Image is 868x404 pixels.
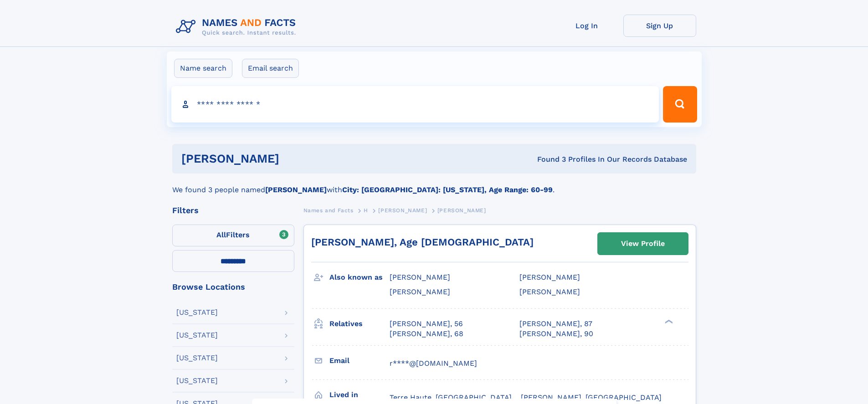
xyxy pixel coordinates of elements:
a: [PERSON_NAME], 87 [519,319,592,329]
b: City: [GEOGRAPHIC_DATA]: [US_STATE], Age Range: 60-99 [342,185,553,194]
h3: Lived in [329,387,390,403]
label: Filters [172,225,294,246]
a: Names and Facts [303,205,354,216]
h3: Also known as [329,270,390,285]
div: View Profile [621,233,665,254]
h3: Email [329,353,390,368]
span: [PERSON_NAME] [437,207,486,214]
span: [PERSON_NAME] [378,207,427,214]
img: Logo Names and Facts [172,15,303,39]
button: Search Button [663,86,697,123]
a: [PERSON_NAME] [378,205,427,216]
a: [PERSON_NAME], 68 [390,329,463,339]
label: Email search [242,59,299,78]
span: All [216,230,226,239]
div: [US_STATE] [176,309,218,316]
a: [PERSON_NAME], 90 [519,329,593,339]
div: [US_STATE] [176,354,218,362]
div: Found 3 Profiles In Our Records Database [408,154,687,164]
label: Name search [174,59,232,78]
h3: Relatives [329,316,390,332]
span: [PERSON_NAME] [390,287,450,296]
div: [US_STATE] [176,377,218,384]
span: [PERSON_NAME] [519,273,580,281]
a: [PERSON_NAME], 56 [390,319,463,329]
a: Log In [550,15,623,37]
div: ❯ [663,318,673,324]
span: H [364,207,368,214]
span: Terre Haute, [GEOGRAPHIC_DATA] [390,393,512,402]
span: [PERSON_NAME] [519,287,580,296]
a: [PERSON_NAME], Age [DEMOGRAPHIC_DATA] [311,236,534,248]
input: search input [171,86,659,123]
div: Filters [172,206,294,215]
a: Sign Up [623,15,696,37]
div: Browse Locations [172,283,294,291]
span: [PERSON_NAME] [390,273,450,281]
b: [PERSON_NAME] [265,185,327,194]
span: [PERSON_NAME], [GEOGRAPHIC_DATA] [521,393,662,402]
div: [US_STATE] [176,332,218,339]
a: View Profile [598,233,688,255]
a: H [364,205,368,216]
div: We found 3 people named with . [172,174,696,195]
h1: [PERSON_NAME] [181,153,408,164]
